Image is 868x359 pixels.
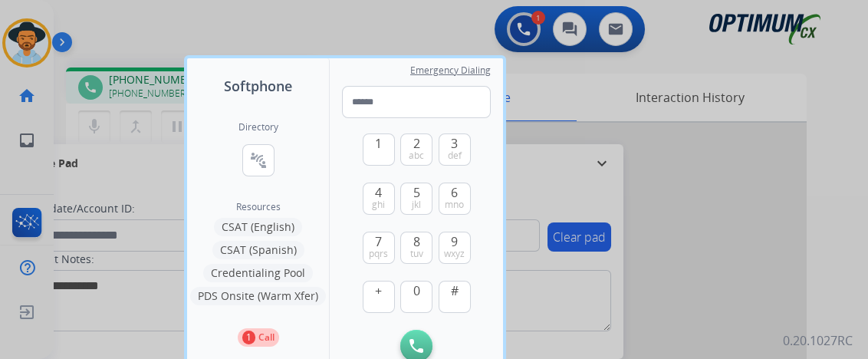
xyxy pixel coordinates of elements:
span: # [451,282,459,300]
span: 7 [375,232,382,251]
mat-icon: connect_without_contact [249,151,268,170]
button: 7pqrs [363,232,395,264]
span: 2 [413,134,420,153]
button: 9wxyz [439,232,471,264]
span: 0 [413,282,420,300]
button: 3def [439,133,471,166]
span: 9 [451,232,458,251]
span: 4 [375,183,382,202]
span: tuv [410,248,423,260]
span: pqrs [369,248,388,260]
button: 6mno [439,183,471,215]
span: abc [409,150,424,162]
img: call-button [409,339,423,353]
button: 4ghi [363,183,395,215]
button: 0 [400,281,432,313]
button: CSAT (Spanish) [212,241,304,259]
button: 1 [363,133,395,166]
span: mno [445,199,464,211]
button: PDS Onsite (Warm Xfer) [190,287,326,305]
span: jkl [412,199,421,211]
span: Emergency Dialing [410,64,491,77]
span: 8 [413,232,420,251]
button: 8tuv [400,232,432,264]
span: 5 [413,183,420,202]
button: 2abc [400,133,432,166]
span: Resources [236,201,281,213]
button: Credentialing Pool [203,264,313,282]
span: 3 [451,134,458,153]
span: def [448,150,462,162]
h2: Directory [238,121,278,133]
span: 6 [451,183,458,202]
p: 0.20.1027RC [783,331,853,350]
button: CSAT (English) [214,218,302,236]
button: # [439,281,471,313]
span: ghi [372,199,385,211]
span: Softphone [224,75,292,97]
span: wxyz [444,248,465,260]
span: + [375,282,382,300]
button: 5jkl [400,183,432,215]
button: 1Call [238,328,279,347]
p: Call [258,331,275,344]
button: + [363,281,395,313]
p: 1 [242,331,255,344]
span: 1 [375,134,382,153]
